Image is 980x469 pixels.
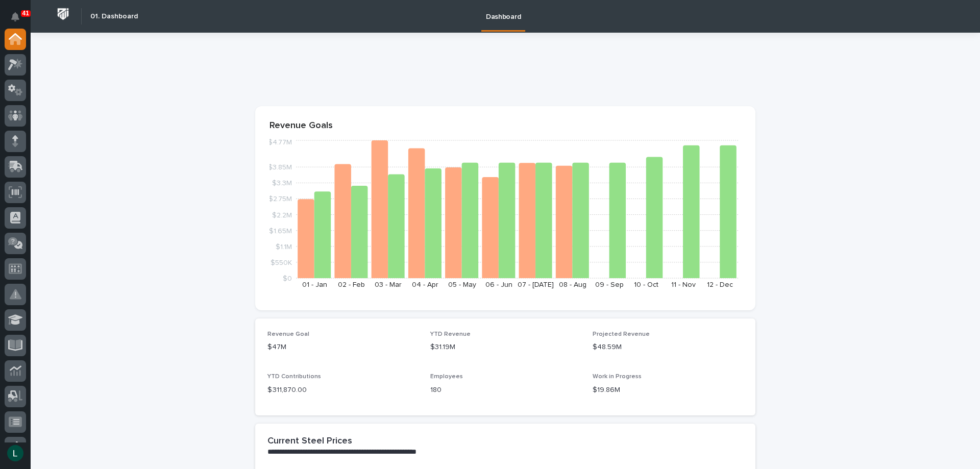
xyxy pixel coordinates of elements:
tspan: $2.75M [268,195,292,203]
h2: 01. Dashboard [90,12,138,21]
text: 08 - Aug [559,281,586,288]
p: Revenue Goals [269,120,741,132]
tspan: $550K [271,259,292,266]
span: Projected Revenue [593,331,650,337]
tspan: $1.1M [276,243,292,250]
tspan: $0 [283,275,292,282]
text: 01 - Jan [302,281,327,288]
tspan: $3.3M [272,180,292,187]
text: 05 - May [448,281,476,288]
p: $47M [267,342,418,353]
p: 41 [22,10,29,17]
img: Workspace Logo [54,5,72,23]
text: 03 - Mar [375,281,402,288]
text: 10 - Oct [634,281,658,288]
text: 07 - [DATE] [518,281,554,288]
button: users-avatar [5,442,26,464]
span: YTD Revenue [430,331,471,337]
div: Notifications41 [13,12,26,29]
tspan: $3.85M [268,164,292,171]
text: 02 - Feb [338,281,365,288]
tspan: $4.77M [268,139,292,146]
p: 180 [430,385,581,396]
text: 06 - Jun [485,281,512,288]
span: Employees [430,374,463,380]
h2: Current Steel Prices [267,436,352,447]
span: Work in Progress [593,374,642,380]
text: 04 - Apr [412,281,438,288]
p: $48.59M [593,342,743,353]
text: 11 - Nov [671,281,696,288]
p: $31.19M [430,342,581,353]
text: 12 - Dec [707,281,733,288]
p: $19.86M [593,385,743,396]
span: Revenue Goal [267,331,309,337]
tspan: $1.65M [269,227,292,234]
tspan: $2.2M [272,211,292,218]
text: 09 - Sep [595,281,624,288]
p: $ 311,870.00 [267,385,418,396]
span: YTD Contributions [267,374,321,380]
button: Notifications [5,6,26,28]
